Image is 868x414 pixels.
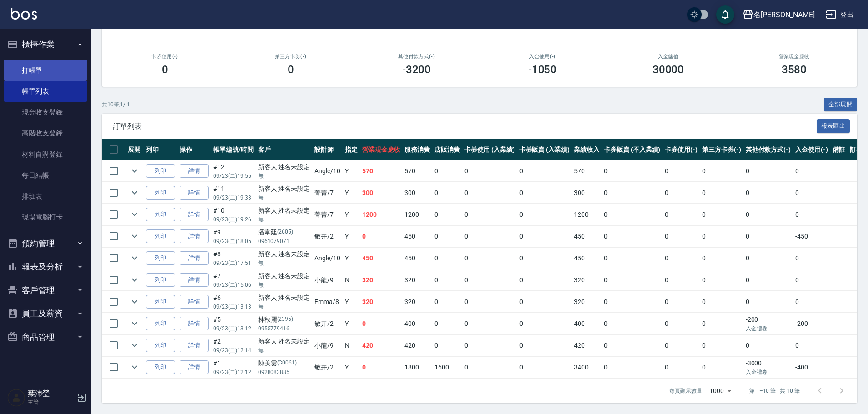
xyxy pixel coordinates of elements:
td: 0 [360,226,403,247]
h2: 卡券使用(-) [113,54,217,60]
td: 0 [602,160,663,182]
td: 0 [793,204,830,225]
button: 列印 [146,360,175,374]
button: expand row [128,251,141,265]
td: #12 [211,160,256,182]
td: 300 [360,182,403,204]
p: 0928083885 [258,368,310,376]
button: 全部展開 [824,98,858,112]
p: 入金禮卷 [746,324,791,333]
td: Angle /10 [312,248,343,269]
a: 現金收支登錄 [4,102,87,123]
td: 320 [360,269,403,291]
h3: 0 [162,63,168,76]
td: 0 [517,160,572,182]
td: 0 [517,226,572,247]
h3: -3200 [402,63,431,76]
h2: 入金使用(-) [490,54,594,60]
p: 無 [258,303,310,311]
td: 300 [402,182,432,204]
td: 0 [743,248,793,269]
div: 名[PERSON_NAME] [753,9,815,20]
td: 0 [663,357,700,378]
td: 0 [517,313,572,334]
button: 名[PERSON_NAME] [739,5,818,24]
th: 第三方卡券(-) [700,139,743,160]
th: 卡券使用 (入業績) [462,139,517,160]
td: 0 [462,182,517,204]
td: 0 [432,248,462,269]
td: 0 [432,204,462,225]
td: 敏卉 /2 [312,313,343,334]
td: 320 [402,291,432,313]
h3: 0 [288,63,294,76]
td: 0 [700,291,743,313]
th: 操作 [177,139,211,160]
button: 列印 [146,251,175,265]
p: 09/23 (二) 13:12 [213,324,254,333]
td: 0 [602,269,663,291]
td: 0 [517,248,572,269]
a: 詳情 [180,208,209,222]
img: Person [7,389,25,407]
td: 0 [462,226,517,247]
div: 新客人 姓名未設定 [258,337,310,346]
td: 0 [517,291,572,313]
td: 0 [602,204,663,225]
td: 3400 [572,357,602,378]
td: Y [343,313,360,334]
td: 320 [572,269,602,291]
td: 320 [360,291,403,313]
th: 營業現金應收 [360,139,403,160]
h2: 第三方卡券(-) [239,54,343,60]
td: 0 [743,291,793,313]
p: 無 [258,259,310,267]
td: 0 [462,357,517,378]
th: 其他付款方式(-) [743,139,793,160]
p: 09/23 (二) 19:55 [213,172,254,180]
td: 0 [700,357,743,378]
td: 敏卉 /2 [312,357,343,378]
button: save [716,5,734,24]
td: -200 [793,313,830,334]
td: 450 [360,248,403,269]
a: 材料自購登錄 [4,144,87,165]
td: 0 [663,226,700,247]
button: expand row [128,295,141,309]
td: 敏卉 /2 [312,226,343,247]
td: 0 [743,160,793,182]
p: 無 [258,194,310,202]
td: 0 [602,335,663,356]
td: #8 [211,248,256,269]
td: 0 [517,357,572,378]
button: 報表匯出 [817,119,850,133]
td: 0 [700,160,743,182]
td: 0 [743,269,793,291]
td: Y [343,291,360,313]
td: N [343,335,360,356]
td: 0 [517,335,572,356]
td: 0 [663,204,700,225]
button: expand row [128,360,141,374]
p: (2395) [277,315,294,324]
td: 450 [402,226,432,247]
h2: 營業現金應收 [742,54,846,60]
td: 0 [793,160,830,182]
img: Logo [11,8,37,20]
td: 菁菁 /7 [312,182,343,204]
h3: 3580 [782,63,807,76]
p: 09/23 (二) 19:26 [213,215,254,224]
td: #7 [211,269,256,291]
td: 450 [572,226,602,247]
button: expand row [128,317,141,330]
button: 列印 [146,273,175,287]
td: Y [343,226,360,247]
th: 卡券販賣 (入業績) [517,139,572,160]
td: 0 [663,248,700,269]
td: 0 [360,357,403,378]
p: 無 [258,346,310,354]
th: 卡券使用(-) [663,139,700,160]
p: 主管 [28,398,74,406]
td: 570 [402,160,432,182]
td: Y [343,357,360,378]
